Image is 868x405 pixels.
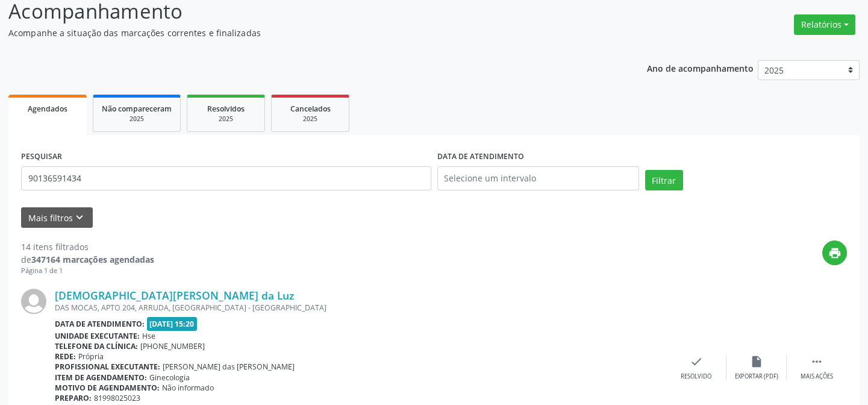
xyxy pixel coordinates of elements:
div: 2025 [102,115,172,124]
strong: 347164 marcações agendadas [31,254,154,265]
img: img [21,289,46,314]
button: Mais filtroskeyboard_arrow_down [21,207,93,228]
label: DATA DE ATENDIMENTO [437,148,524,166]
div: DAS MOCAS, APTO 204, ARRUDA, [GEOGRAPHIC_DATA] - [GEOGRAPHIC_DATA] [55,303,666,313]
span: Resolvidos [207,104,245,114]
b: Preparo: [55,393,92,403]
span: Agendados [28,104,67,114]
span: Própria [78,351,104,362]
span: [PHONE_NUMBER] [140,341,205,351]
b: Motivo de agendamento: [55,383,160,393]
label: PESQUISAR [21,148,62,166]
b: Unidade executante: [55,331,140,341]
b: Telefone da clínica: [55,341,138,351]
i:  [810,355,823,368]
button: print [822,240,847,265]
div: 2025 [280,115,340,124]
b: Data de atendimento: [55,319,145,329]
i: keyboard_arrow_down [73,211,86,224]
div: Exportar (PDF) [735,372,778,381]
div: Mais ações [801,372,833,381]
div: de [21,253,154,266]
div: 14 itens filtrados [21,240,154,253]
span: Não compareceram [102,104,172,114]
span: Ginecologia [149,372,190,383]
input: Selecione um intervalo [437,166,639,190]
i: check [690,355,703,368]
b: Item de agendamento: [55,372,147,383]
span: 81998025023 [94,393,140,403]
b: Profissional executante: [55,362,160,372]
div: Resolvido [681,372,711,381]
span: Hse [142,331,155,341]
p: Acompanhe a situação das marcações correntes e finalizadas [8,27,604,39]
button: Filtrar [645,170,683,190]
a: [DEMOGRAPHIC_DATA][PERSON_NAME] da Luz [55,289,294,302]
span: Não informado [162,383,214,393]
div: 2025 [196,115,256,124]
button: Relatórios [794,14,855,35]
b: Rede: [55,351,76,362]
input: Nome, código do beneficiário ou CPF [21,166,431,190]
span: [PERSON_NAME] das [PERSON_NAME] [163,362,295,372]
p: Ano de acompanhamento [647,60,754,75]
i: insert_drive_file [750,355,763,368]
i: print [828,246,841,260]
div: Página 1 de 1 [21,266,154,276]
span: Cancelados [290,104,331,114]
span: [DATE] 15:20 [147,317,198,331]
